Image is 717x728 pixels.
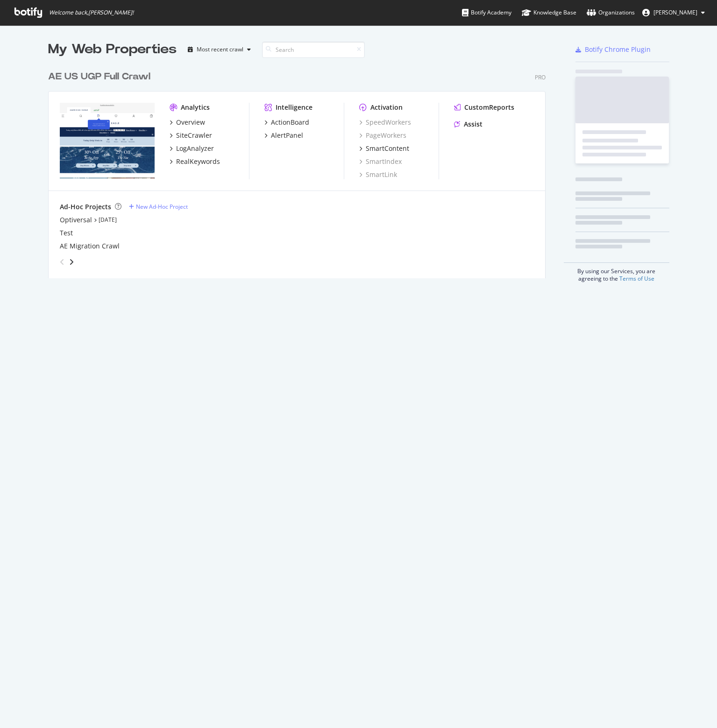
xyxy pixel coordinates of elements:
[170,157,220,166] a: RealKeywords
[276,103,312,112] div: Intelligence
[585,45,651,54] div: Botify Chrome Plugin
[48,59,553,278] div: grid
[535,73,546,81] div: Pro
[464,120,483,129] div: Assist
[370,103,403,112] div: Activation
[60,215,92,225] a: Optiversal
[184,42,255,57] button: Most recent crawl
[454,120,483,129] a: Assist
[48,70,154,84] a: AE US UGP Full Crawl
[176,157,220,166] div: RealKeywords
[359,157,402,166] a: SmartIndex
[56,254,68,269] div: angle-left
[49,9,134,16] span: Welcome back, [PERSON_NAME] !
[60,103,155,178] img: www.ae.com
[170,118,205,127] a: Overview
[635,5,712,20] button: [PERSON_NAME]
[68,257,75,267] div: angle-right
[366,144,409,153] div: SmartContent
[271,118,309,127] div: ActionBoard
[60,241,120,251] a: AE Migration Crawl
[359,131,406,140] a: PageWorkers
[170,144,214,153] a: LogAnalyzer
[176,118,205,127] div: Overview
[170,131,212,140] a: SiteCrawler
[262,42,365,58] input: Search
[271,131,303,140] div: AlertPanel
[359,118,411,127] a: SpeedWorkers
[454,103,514,112] a: CustomReports
[587,8,635,17] div: Organizations
[60,228,73,238] a: Test
[653,8,697,16] span: Eric Hammond
[60,202,111,212] div: Ad-Hoc Projects
[619,275,654,283] a: Terms of Use
[264,118,309,127] a: ActionBoard
[136,203,188,211] div: New Ad-Hoc Project
[522,8,576,17] div: Knowledge Base
[176,131,212,140] div: SiteCrawler
[129,203,188,211] a: New Ad-Hoc Project
[359,144,409,153] a: SmartContent
[48,40,177,59] div: My Web Properties
[197,47,243,52] div: Most recent crawl
[464,103,514,112] div: CustomReports
[564,262,669,283] div: By using our Services, you are agreeing to the
[99,216,117,224] a: [DATE]
[181,103,210,112] div: Analytics
[359,170,397,179] a: SmartLink
[264,131,303,140] a: AlertPanel
[462,8,511,17] div: Botify Academy
[575,45,651,54] a: Botify Chrome Plugin
[176,144,214,153] div: LogAnalyzer
[48,70,150,84] div: AE US UGP Full Crawl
